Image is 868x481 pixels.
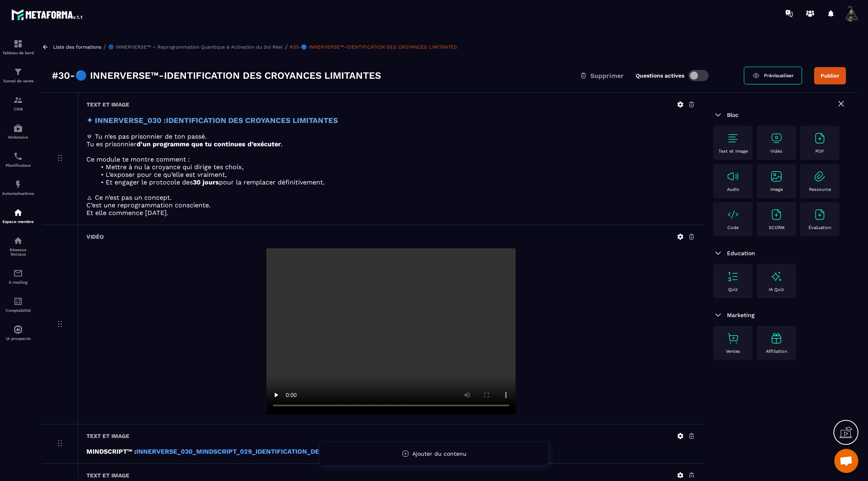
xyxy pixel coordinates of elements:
p: Webinaire [2,135,34,139]
p: Tu es prisonnier . [86,140,695,148]
img: automations [13,208,23,217]
a: #30-🔵 INNERVERSE™-IDENTIFICATION DES CROYANCES LIMITANTES [290,44,457,50]
img: text-image no-wra [813,208,826,221]
p: Text et image [719,149,748,154]
p: Automatisations [2,191,34,196]
a: emailemailE-mailing [2,262,34,291]
img: text-image no-wra [727,132,739,145]
img: arrow-down [713,248,723,258]
a: formationformationTunnel de vente [2,61,34,89]
a: schedulerschedulerPlanificateur [2,145,34,174]
img: text-image [770,270,783,283]
strong: ✦ INNERVERSE_030 : [86,116,166,125]
p: Affiliation [766,349,787,354]
p: Code [727,225,739,230]
p: Évaluation [809,225,831,230]
strong: 30 jours [193,178,219,186]
p: Vidéo [770,149,782,154]
h3: #30-🔵 INNERVERSE™-IDENTIFICATION DES CROYANCES LIMITANTES [52,69,381,82]
img: text-image no-wra [727,270,739,283]
img: arrow-down [713,110,723,120]
li: Mettre à nu la croyance qui dirige tes choix, [96,163,695,171]
p: PDF [815,149,824,154]
img: text-image no-wra [770,208,783,221]
img: arrow-down [713,310,723,320]
p: Quiz [728,287,738,292]
a: social-networksocial-networkRéseaux Sociaux [2,230,34,262]
h6: Text et image [86,101,129,108]
p: 🜃 Tu n’es pas prisonnier de ton passé. [86,133,695,140]
a: automationsautomationsWebinaire [2,117,34,145]
img: accountant [13,297,23,306]
a: formationformationTableau de bord [2,33,34,61]
p: IA prospects [2,336,34,341]
p: Ce module te montre comment : [86,156,695,163]
img: logo [11,7,84,22]
img: text-image no-wra [727,332,739,345]
h6: Text et image [86,472,129,479]
p: Audio [727,187,739,192]
p: E-mailing [2,280,34,285]
img: email [13,268,23,278]
p: C’est une reprogrammation consciente. [86,201,695,209]
p: Et elle commence [DATE]. [86,209,695,217]
img: scheduler [13,151,23,161]
img: formation [13,67,23,77]
img: automations [13,180,23,189]
p: Ventes [726,349,740,354]
span: Ajouter du contenu [412,450,467,457]
span: Marketing [727,312,755,318]
img: text-image no-wra [813,132,826,145]
p: Image [770,187,783,192]
button: Publier [814,67,846,84]
img: formation [13,39,23,49]
a: formationformationCRM [2,89,34,117]
h6: Text et image [86,433,129,439]
p: Réseaux Sociaux [2,248,34,256]
li: L’exposer pour ce qu’elle est vraiment, [96,171,695,178]
a: Ouvrir le chat [834,449,858,473]
p: Planificateur [2,163,34,168]
img: social-network [13,236,23,246]
img: automations [13,123,23,133]
p: Espace membre [2,219,34,224]
p: IA Quiz [769,287,784,292]
span: Education [727,250,755,256]
a: Liste des formations [53,44,101,50]
a: 🔵 INNERVERSE™ – Reprogrammation Quantique & Activation du Soi Réel [108,44,283,50]
p: 🜂 Ce n’est pas un concept. [86,194,695,201]
img: text-image no-wra [770,170,783,183]
p: CRM [2,107,34,111]
p: Comptabilité [2,308,34,313]
img: text-image no-wra [727,170,739,183]
a: INNERVERSE_030_MINDSCRIPT_029_IDENTIFICATION_DES_CROYANCES_LIMITANTES [136,448,408,455]
img: text-image no-wra [770,132,783,145]
p: SCORM [769,225,784,230]
li: Et engager le protocole des pour la remplacer définitivement. [96,178,695,186]
span: Bloc [727,112,739,118]
strong: MINDSCRIPT™ : [86,448,136,455]
a: automationsautomationsAutomatisations [2,174,34,202]
strong: IDENTIFICATION DES CROYANCES LIMITANTES [166,116,338,125]
label: Questions actives [636,72,684,79]
strong: d’un programme que tu continues d’exécuter [137,140,281,148]
img: text-image no-wra [813,170,826,183]
img: automations [13,325,23,334]
p: Tunnel de vente [2,79,34,83]
span: Prévisualiser [764,73,794,78]
span: / [285,43,288,51]
p: Ressource [809,187,831,192]
img: text-image no-wra [727,208,739,221]
a: automationsautomationsEspace membre [2,202,34,230]
span: Supprimer [590,72,624,80]
h6: Vidéo [86,233,104,240]
span: / [103,43,106,51]
img: text-image [770,332,783,345]
p: Tableau de bord [2,51,34,55]
a: accountantaccountantComptabilité [2,291,34,319]
a: Prévisualiser [744,67,802,84]
img: formation [13,95,23,105]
